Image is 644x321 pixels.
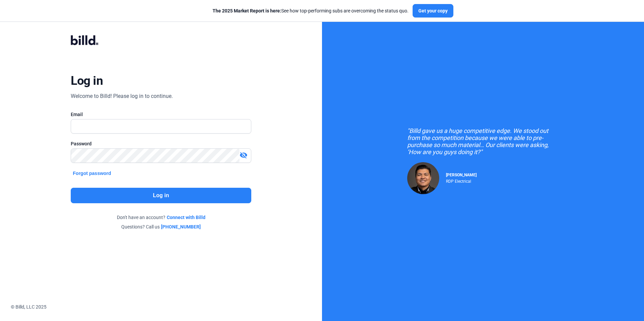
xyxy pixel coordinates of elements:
div: See how top-performing subs are overcoming the status quo. [213,7,409,14]
div: "Billd gave us a huge competitive edge. We stood out from the competition because we were able to... [407,127,559,155]
img: Raul Pacheco [407,162,439,194]
button: Forgot password [71,170,113,177]
div: Email [71,111,251,118]
button: Get your copy [413,4,453,17]
span: The 2025 Market Report is here: [213,8,281,13]
a: Connect with Billd [167,214,205,221]
div: Welcome to Billd! Please log in to continue. [71,92,173,100]
a: [PHONE_NUMBER] [161,223,201,230]
div: Questions? Call us [71,223,251,230]
div: Log in [71,73,103,88]
div: Don't have an account? [71,214,251,221]
div: RDP Electrical [446,177,477,184]
span: [PERSON_NAME] [446,173,477,177]
button: Log in [71,188,251,203]
div: Password [71,140,251,147]
mat-icon: visibility_off [239,151,248,159]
